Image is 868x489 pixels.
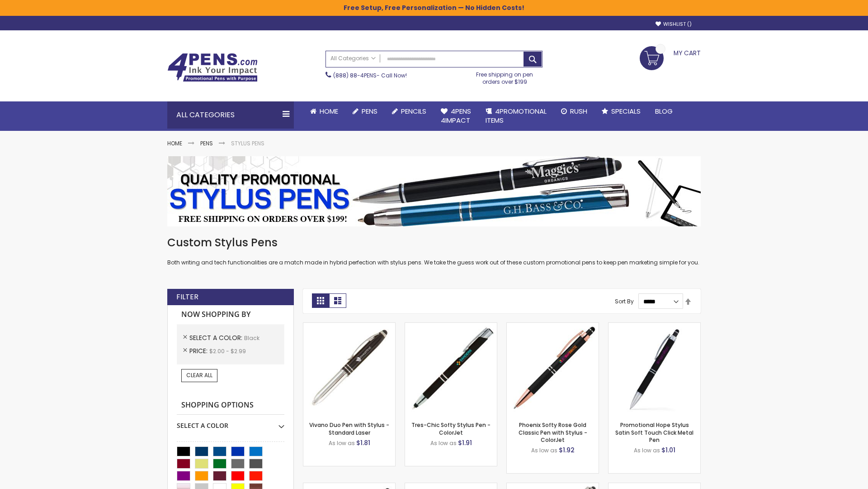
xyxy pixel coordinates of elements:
strong: Now Shopping by [177,305,284,324]
a: Wishlist [656,21,692,28]
strong: Grid [312,293,329,308]
span: Pencils [401,106,426,116]
a: Pens [200,139,213,147]
img: Vivano Duo Pen with Stylus - Standard Laser-Black [303,323,395,415]
img: Tres-Chic Softy Stylus Pen - ColorJet-Black [405,323,497,415]
div: Select A Color [177,415,284,430]
span: Clear All [186,371,212,379]
div: Free shipping on pen orders over $199 [467,67,543,86]
a: Home [167,139,182,147]
a: Vivano Duo Pen with Stylus - Standard Laser [309,421,389,436]
span: Home [320,106,338,116]
img: 4Pens Custom Pens and Promotional Products [167,53,258,82]
span: All Categories [330,55,376,62]
span: $2.00 - $2.99 [209,347,246,355]
a: Vivano Duo Pen with Stylus - Standard Laser-Black [303,322,395,330]
img: Stylus Pens [167,156,701,226]
h1: Custom Stylus Pens [167,235,701,250]
span: 4Pens 4impact [441,106,471,125]
a: Promotional Hope Stylus Satin Soft Touch Click Metal Pen [615,421,693,443]
span: Black [244,334,259,342]
label: Sort By [615,297,634,305]
span: Blog [655,106,673,116]
a: Rush [554,101,594,121]
a: All Categories [326,51,380,66]
a: 4Pens4impact [434,101,478,131]
a: Clear All [181,369,217,382]
span: 4PROMOTIONAL ITEMS [486,106,547,125]
span: Specials [611,106,641,116]
strong: Stylus Pens [231,139,264,147]
img: Phoenix Softy Rose Gold Classic Pen with Stylus - ColorJet-Black [507,323,599,415]
span: As low as [329,439,355,447]
a: Home [303,101,345,121]
span: Price [189,346,209,355]
span: Select A Color [189,333,244,342]
a: Phoenix Softy Rose Gold Classic Pen with Stylus - ColorJet [519,421,587,443]
span: $1.01 [661,446,675,455]
a: Specials [594,101,648,121]
a: Promotional Hope Stylus Satin Soft Touch Click Metal Pen-Black [609,322,700,330]
a: Phoenix Softy Rose Gold Classic Pen with Stylus - ColorJet-Black [507,322,599,330]
span: $1.92 [559,446,575,455]
img: Promotional Hope Stylus Satin Soft Touch Click Metal Pen-Black [609,323,700,415]
span: As low as [430,439,457,447]
a: 4PROMOTIONALITEMS [478,101,554,131]
span: - Call Now! [333,72,407,79]
strong: Shopping Options [177,396,284,415]
span: $1.91 [458,438,472,447]
div: Both writing and tech functionalities are a match made in hybrid perfection with stylus pens. We ... [167,235,701,267]
a: Pencils [385,101,434,121]
a: Tres-Chic Softy Stylus Pen - ColorJet-Black [405,322,497,330]
span: Pens [362,106,377,116]
a: Tres-Chic Softy Stylus Pen - ColorJet [411,421,491,436]
span: As low as [531,446,557,454]
div: All Categories [167,101,294,129]
span: Rush [570,106,587,116]
a: (888) 88-4PENS [333,72,377,79]
span: $1.81 [356,438,370,447]
a: Pens [345,101,385,121]
strong: Filter [176,292,198,302]
a: Blog [648,101,680,121]
span: As low as [634,446,660,454]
